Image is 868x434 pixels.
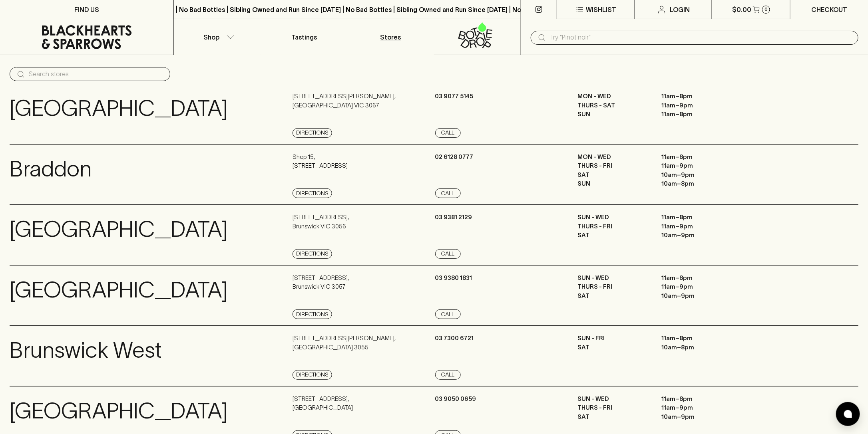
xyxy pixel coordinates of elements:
[435,309,461,319] a: Call
[10,92,228,125] p: [GEOGRAPHIC_DATA]
[435,213,472,222] p: 03 9381 2129
[435,334,474,343] p: 03 7300 6721
[577,213,649,222] p: SUN - WED
[293,153,348,170] p: Shop 15 , [STREET_ADDRESS]
[577,273,649,283] p: SUN - WED
[661,291,733,301] p: 10am – 9pm
[261,19,347,55] a: Tastings
[435,394,476,404] p: 03 9050 0659
[811,5,847,14] p: Checkout
[577,153,649,162] p: MON - WED
[661,101,733,110] p: 11am – 9pm
[435,273,472,283] p: 03 9380 1831
[577,334,649,343] p: SUN - FRI
[10,334,162,367] p: Brunswick West
[577,403,649,412] p: THURS - FRI
[293,213,349,231] p: [STREET_ADDRESS] , Brunswick VIC 3056
[661,179,733,188] p: 10am – 8pm
[435,153,474,162] p: 02 6128 0777
[10,213,228,246] p: [GEOGRAPHIC_DATA]
[577,394,649,404] p: SUN - WED
[577,92,649,101] p: MON - WED
[293,92,396,110] p: [STREET_ADDRESS][PERSON_NAME] , [GEOGRAPHIC_DATA] VIC 3067
[291,32,317,42] p: Tastings
[293,334,396,352] p: [STREET_ADDRESS][PERSON_NAME] , [GEOGRAPHIC_DATA] 3055
[661,161,733,170] p: 11am – 9pm
[435,249,461,259] a: Call
[661,92,733,101] p: 11am – 8pm
[661,153,733,162] p: 11am – 8pm
[380,32,401,42] p: Stores
[661,110,733,119] p: 11am – 8pm
[577,110,649,119] p: SUN
[661,394,733,404] p: 11am – 8pm
[435,188,461,198] a: Call
[293,273,349,291] p: [STREET_ADDRESS] , Brunswick VIC 3057
[74,5,99,14] p: FIND US
[293,394,353,412] p: [STREET_ADDRESS] , [GEOGRAPHIC_DATA]
[29,68,164,81] input: Search stores
[661,403,733,412] p: 11am – 9pm
[293,309,332,319] a: Directions
[550,31,852,44] input: Try "Pinot noir"
[577,412,649,422] p: SAT
[293,128,332,138] a: Directions
[577,170,649,180] p: SAT
[732,5,751,14] p: $0.00
[661,282,733,291] p: 11am – 9pm
[844,410,852,418] img: bubble-icon
[661,222,733,231] p: 11am – 9pm
[174,19,261,55] button: Shop
[661,334,733,343] p: 11am – 8pm
[577,343,649,352] p: SAT
[577,222,649,231] p: THURS - FRI
[661,412,733,422] p: 10am – 9pm
[577,101,649,110] p: THURS - SAT
[764,7,768,12] p: 0
[661,170,733,180] p: 10am – 9pm
[577,291,649,301] p: SAT
[293,370,332,380] a: Directions
[661,213,733,222] p: 11am – 8pm
[661,343,733,352] p: 10am – 8pm
[293,188,332,198] a: Directions
[435,128,461,138] a: Call
[347,19,434,55] a: Stores
[293,249,332,259] a: Directions
[577,179,649,188] p: SUN
[577,161,649,170] p: THURS - FRI
[577,231,649,240] p: SAT
[10,394,228,428] p: [GEOGRAPHIC_DATA]
[203,32,219,42] p: Shop
[435,92,474,101] p: 03 9077 5145
[670,5,690,14] p: Login
[586,5,617,14] p: Wishlist
[10,273,228,307] p: [GEOGRAPHIC_DATA]
[661,273,733,283] p: 11am – 8pm
[661,231,733,240] p: 10am – 9pm
[577,282,649,291] p: THURS - FRI
[435,370,461,380] a: Call
[10,153,92,186] p: Braddon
